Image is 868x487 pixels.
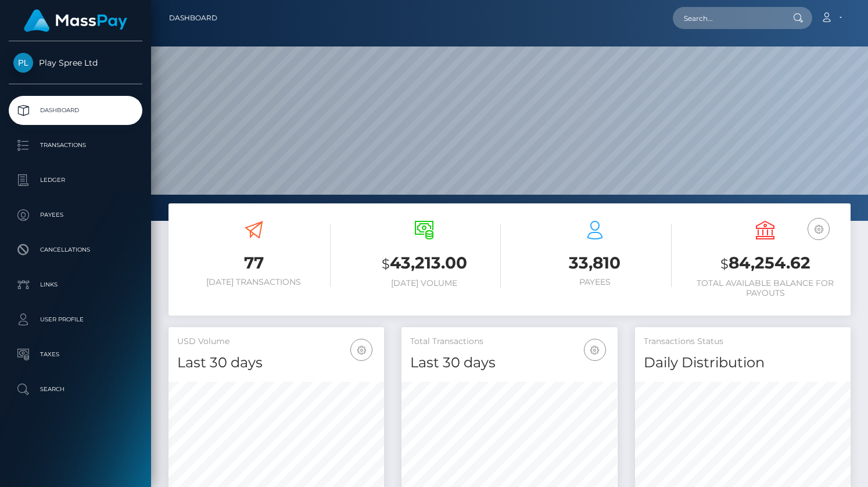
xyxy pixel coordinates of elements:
[13,276,138,293] p: Links
[348,252,501,275] h3: 43,213.00
[9,166,142,195] a: Ledger
[518,277,672,287] h6: Payees
[689,252,842,275] h3: 84,254.62
[9,270,142,299] a: Links
[177,252,331,274] h3: 77
[177,277,331,287] h6: [DATE] Transactions
[9,340,142,369] a: Taxes
[13,53,33,73] img: Play Spree Ltd
[9,200,142,230] a: Payees
[13,102,138,119] p: Dashboard
[673,7,782,29] input: Search...
[689,278,842,298] h6: Total Available Balance for Payouts
[177,353,375,373] h4: Last 30 days
[644,353,842,373] h4: Daily Distribution
[169,6,217,30] a: Dashboard
[13,381,138,398] p: Search
[518,252,672,274] h3: 33,810
[9,58,142,68] span: Play Spree Ltd
[9,96,142,125] a: Dashboard
[13,171,138,189] p: Ledger
[9,235,142,264] a: Cancellations
[13,241,138,259] p: Cancellations
[13,346,138,363] p: Taxes
[348,278,501,288] h6: [DATE] Volume
[177,336,375,348] h5: USD Volume
[13,206,138,224] p: Payees
[13,137,138,154] p: Transactions
[9,305,142,334] a: User Profile
[24,9,127,32] img: MassPay Logo
[13,311,138,328] p: User Profile
[410,336,608,348] h5: Total Transactions
[9,375,142,404] a: Search
[644,336,842,348] h5: Transactions Status
[720,256,729,272] small: $
[9,131,142,160] a: Transactions
[382,256,390,272] small: $
[410,353,608,373] h4: Last 30 days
